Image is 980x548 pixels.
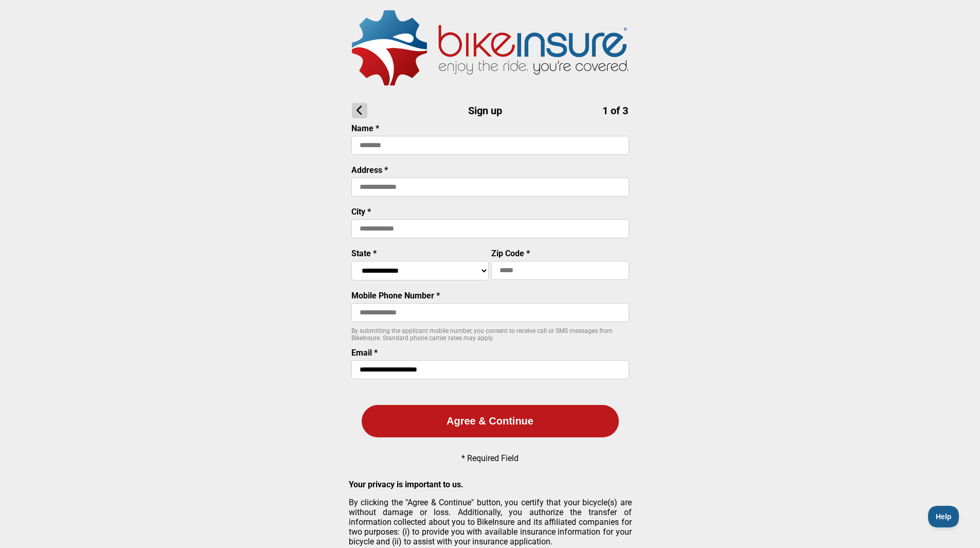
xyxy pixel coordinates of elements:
h1: Sign up [352,103,628,118]
button: Agree & Continue [362,405,619,437]
label: Address * [351,165,388,175]
label: Name * [351,123,379,133]
label: Mobile Phone Number * [351,291,440,300]
label: Zip Code * [491,249,530,258]
strong: Your privacy is important to us. [349,480,464,489]
label: State * [351,249,377,258]
p: * Required Field [461,453,519,463]
label: City * [351,207,371,217]
span: 1 of 3 [602,104,628,117]
iframe: Toggle Customer Support [928,506,959,527]
label: Email * [351,348,378,358]
p: By submitting the applicant mobile number, you consent to receive call or SMS messages from BikeI... [351,327,629,342]
p: By clicking the "Agree & Continue" button, you certify that your bicycle(s) are without damage or... [349,498,632,546]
